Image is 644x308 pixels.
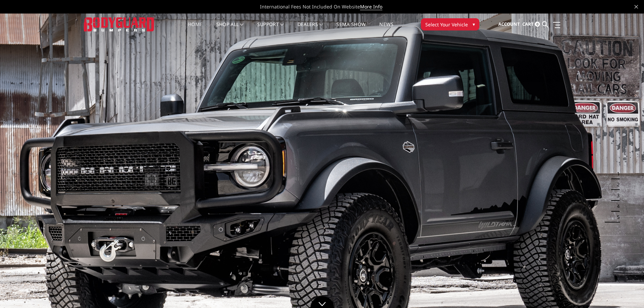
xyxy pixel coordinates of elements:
span: Account [498,21,520,27]
button: 4 of 5 [613,201,620,212]
button: 3 of 5 [613,190,620,201]
a: More Info [360,3,382,10]
button: 1 of 5 [613,168,620,179]
a: Dealers [297,22,323,35]
a: News [379,22,393,35]
button: 2 of 5 [613,179,620,190]
a: Support [257,22,284,35]
span: Cart [522,21,534,27]
span: ▾ [473,21,475,28]
button: 5 of 5 [613,212,620,222]
button: Select Your Vehicle [421,18,479,30]
a: Account [498,15,520,33]
a: shop all [216,22,244,35]
span: 0 [535,22,540,27]
a: Click to Down [310,296,334,308]
img: BODYGUARD BUMPERS [84,17,155,31]
span: Select Your Vehicle [425,21,468,28]
a: SEMA Show [336,22,366,35]
a: Home [188,22,202,35]
a: Cart 0 [522,15,540,33]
